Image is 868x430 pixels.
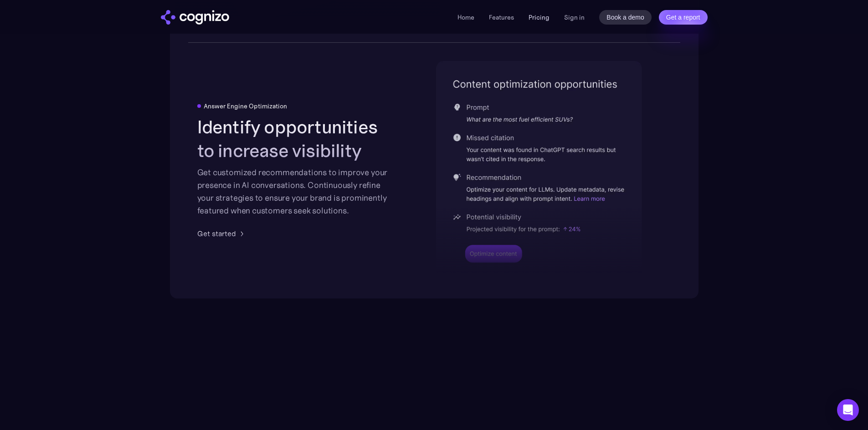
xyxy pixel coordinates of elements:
[599,10,652,25] a: Book a demo
[197,228,236,239] div: Get started
[197,228,247,239] a: Get started
[529,13,550,21] a: Pricing
[161,10,229,25] a: home
[197,115,392,162] h2: Identify opportunities to increase visibility
[204,102,287,110] div: Answer Engine Optimization
[659,10,708,25] a: Get a report
[436,61,642,280] img: content optimization for LLMs
[457,13,474,21] a: Home
[161,10,229,25] img: cognizo logo
[489,13,514,21] a: Features
[197,166,392,217] div: Get customized recommendations to improve your presence in AI conversations. Continuously refine ...
[564,12,585,23] a: Sign in
[837,399,859,421] div: Open Intercom Messenger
